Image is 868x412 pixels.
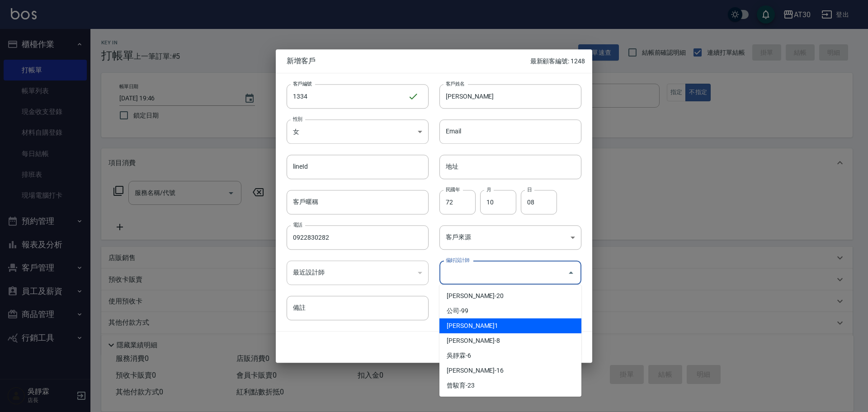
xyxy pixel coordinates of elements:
label: 偏好設計師 [446,256,469,263]
li: [PERSON_NAME]-16 [439,363,581,378]
div: 女 [287,119,429,144]
label: 客戶姓名 [446,80,465,87]
p: 最新顧客編號: 1248 [530,57,585,66]
label: 性別 [293,115,302,122]
li: [PERSON_NAME]-20 [439,289,581,303]
label: 電話 [293,221,302,228]
button: Close [564,265,578,280]
li: 吳靜霖-6 [439,348,581,363]
span: 新增客戶 [287,57,530,66]
li: 曾駿育-23 [439,378,581,393]
li: [PERSON_NAME]-8 [439,333,581,348]
label: 客戶編號 [293,80,312,87]
li: [PERSON_NAME]1 [439,318,581,333]
label: 日 [527,186,532,193]
label: 民國年 [446,186,460,193]
label: 月 [486,186,491,193]
li: 公司-99 [439,303,581,318]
